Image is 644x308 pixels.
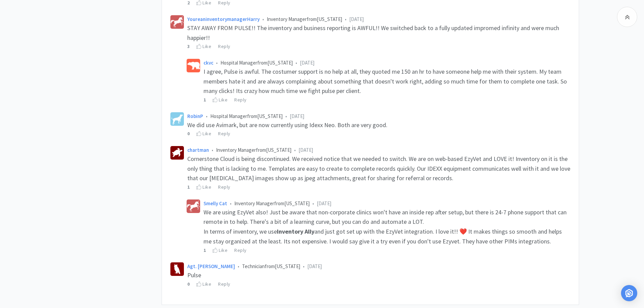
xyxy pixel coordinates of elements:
[345,16,347,22] span: •
[213,96,228,103] div: Like
[196,43,211,50] div: Like
[206,113,208,119] span: •
[196,280,211,288] div: Like
[204,228,277,235] span: In terms of inventory, we use
[187,121,387,129] span: We did use Avimark, but are now currently using Idexx Neo. Both are very good.
[204,247,206,253] strong: 1
[187,262,570,270] div: Technician from [US_STATE]
[349,16,364,22] span: [DATE]
[238,263,239,269] span: •
[317,200,331,207] span: [DATE]
[187,131,190,137] strong: 0
[285,113,287,119] span: •
[218,183,231,191] div: Reply
[234,246,247,254] div: Reply
[187,43,190,49] strong: 3
[307,263,322,269] span: [DATE]
[312,200,314,207] span: •
[262,16,264,22] span: •
[213,246,228,254] div: Like
[187,113,203,119] a: RobinP
[277,228,314,235] span: Inventory Ally
[187,16,260,22] a: YoureaninventorymanagerHarry
[187,271,201,279] span: Pulse
[204,199,570,208] div: Inventory Manager from [US_STATE]
[294,147,296,153] span: •
[187,112,570,120] div: Hospital Manager from [US_STATE]
[187,146,570,154] div: Inventory Manager from [US_STATE]
[299,147,313,153] span: [DATE]
[187,281,190,287] strong: 0
[204,60,213,66] a: ckvc
[212,147,213,153] span: •
[204,200,227,207] a: Smelly Cat
[300,60,314,66] span: [DATE]
[204,228,563,245] span: and just got set up with the EzyVet integration. I love it!! ❤️ It makes things so smooth and hel...
[204,59,570,67] div: Hospital Manager from [US_STATE]
[204,97,206,103] strong: 1
[204,68,568,95] span: I agree, Pulse is awful. The costumer support is no help at all, they quoted me 150 an hr to have...
[218,280,231,288] div: Reply
[187,24,560,42] span: STAY AWAY FROM PULSE!! The inventory and business reporting is AWFUL!! We switched back to a full...
[204,208,568,226] span: We are using EzyVet also! Just be aware that non-corporate clinics won't have an inside rep after...
[187,15,570,23] div: Inventory Manager from [US_STATE]
[303,263,305,269] span: •
[621,285,637,301] div: Open Intercom Messenger
[187,263,235,269] a: Agt. [PERSON_NAME]
[187,147,209,153] a: chartman
[218,43,231,50] div: Reply
[187,155,572,182] span: Cornerstone Cloud is being discontinued. We received notice that we needed to switch. We are on w...
[196,130,211,137] div: Like
[234,96,247,103] div: Reply
[187,184,190,190] strong: 1
[290,113,304,119] span: [DATE]
[196,183,211,191] div: Like
[230,200,232,207] span: •
[216,60,218,66] span: •
[295,60,297,66] span: •
[218,130,231,137] div: Reply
